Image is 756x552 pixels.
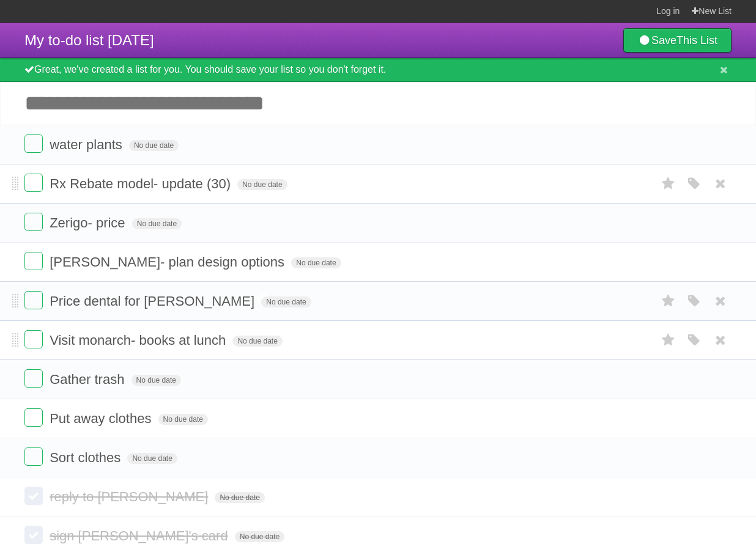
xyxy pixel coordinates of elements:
[50,333,229,348] span: Visit monarch- books at lunch
[237,179,287,190] span: No due date
[50,254,287,270] span: [PERSON_NAME]- plan design options
[132,375,181,386] span: No due date
[657,174,680,194] label: Star task
[132,218,182,229] span: No due date
[215,492,264,503] span: No due date
[24,526,43,544] label: Done
[50,176,234,191] span: Rx Rebate model- update (30)
[24,252,43,270] label: Done
[24,291,43,309] label: Done
[24,408,43,427] label: Done
[50,450,124,465] span: Sort clothes
[24,32,154,48] span: My to-do list [DATE]
[291,257,341,268] span: No due date
[24,487,43,505] label: Done
[623,28,732,53] a: SaveThis List
[127,453,177,464] span: No due date
[24,174,43,192] label: Done
[232,336,282,347] span: No due date
[24,134,43,153] label: Done
[24,447,43,466] label: Done
[24,213,43,231] label: Done
[657,291,680,311] label: Star task
[129,140,179,151] span: No due date
[50,411,154,426] span: Put away clothes
[158,414,208,425] span: No due date
[24,369,43,388] label: Done
[24,330,43,348] label: Done
[50,293,258,309] span: Price dental for [PERSON_NAME]
[50,137,125,152] span: water plants
[657,330,680,350] label: Star task
[50,372,127,387] span: Gather trash
[235,531,284,542] span: No due date
[50,489,211,504] span: reply to [PERSON_NAME]
[676,34,717,46] b: This List
[261,296,311,307] span: No due date
[50,528,231,543] span: sign [PERSON_NAME]'s card
[50,215,128,230] span: Zerigo- price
